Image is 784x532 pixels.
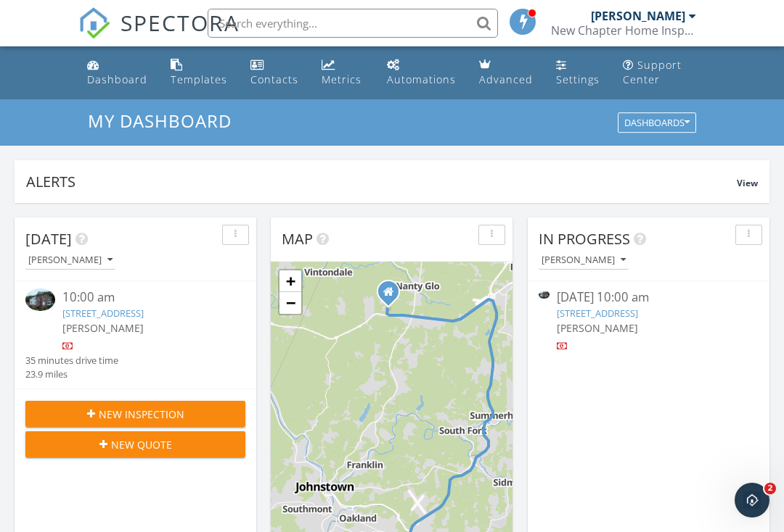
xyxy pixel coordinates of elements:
div: Templates [171,72,227,86]
div: [PERSON_NAME] [542,255,626,265]
input: Search everything... [208,9,498,38]
div: Dashboard [87,72,147,86]
div: 239 Fords Corner Road, Nanty Glo PA 15943 [388,291,397,300]
button: [PERSON_NAME] [25,251,115,270]
span: View [737,177,758,189]
div: [PERSON_NAME] [28,255,113,265]
div: 35 minutes drive time [25,354,118,367]
span: My Dashboard [88,109,232,133]
a: Dashboard [81,52,153,93]
a: [STREET_ADDRESS] [62,307,144,320]
button: [PERSON_NAME] [539,251,629,270]
button: New Inspection [25,401,245,427]
span: [PERSON_NAME] [62,321,144,335]
span: [PERSON_NAME] [557,321,638,335]
a: [STREET_ADDRESS] [557,307,638,320]
div: Automations [387,72,456,86]
span: New Inspection [99,407,184,422]
a: Support Center [617,52,703,93]
div: [DATE] 10:00 am [557,288,740,307]
a: Templates [165,52,233,93]
img: The Best Home Inspection Software - Spectora [78,7,110,39]
a: Settings [550,52,605,93]
span: 2 [764,483,776,494]
img: 9562578%2Fcover_photos%2FkJJiIZbJ2NcSwf7zL2r6%2Fsmall.jpeg [25,288,55,310]
a: Zoom out [279,292,301,314]
span: In Progress [539,229,630,249]
div: New Chapter Home Inspections, LLC [551,23,696,38]
div: [PERSON_NAME] [591,9,685,23]
a: Advanced [473,52,539,93]
span: New Quote [111,437,172,452]
div: 23.9 miles [25,367,118,381]
div: Dashboards [624,118,690,128]
div: Alerts [26,172,737,191]
div: Support Center [623,58,682,86]
a: SPECTORA [78,20,240,50]
span: Map [282,229,313,249]
a: Automations (Basic) [381,52,462,93]
span: SPECTORA [121,7,240,38]
a: Metrics [316,52,369,93]
button: New Quote [25,431,245,457]
img: 9562578%2Fcover_photos%2FkJJiIZbJ2NcSwf7zL2r6%2Fsmall.jpeg [539,291,550,299]
iframe: Intercom live chat [735,483,769,518]
a: [DATE] 10:00 am [STREET_ADDRESS] [PERSON_NAME] [539,288,759,353]
div: Advanced [479,72,533,86]
span: [DATE] [25,229,72,249]
a: 10:00 am [STREET_ADDRESS] [PERSON_NAME] 35 minutes drive time 23.9 miles [25,288,245,381]
div: Metrics [322,72,362,86]
button: Dashboards [618,113,696,133]
a: Contacts [245,52,304,93]
a: Zoom in [279,270,301,292]
div: 10:00 am [62,288,227,307]
div: Contacts [250,72,298,86]
div: Settings [556,72,600,86]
